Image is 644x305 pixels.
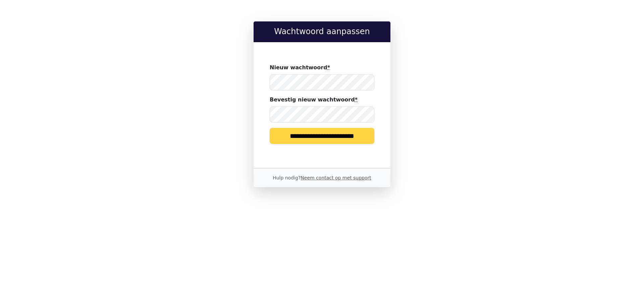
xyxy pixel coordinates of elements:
small: Hulp nodig? [273,175,371,180]
label: Nieuw wachtwoord [270,64,330,72]
h2: Wachtwoord aanpassen [259,27,385,36]
abbr: required [355,96,358,103]
label: Bevestig nieuw wachtwoord [270,96,358,104]
a: Neem contact op met support [301,175,371,180]
abbr: required [327,64,330,71]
